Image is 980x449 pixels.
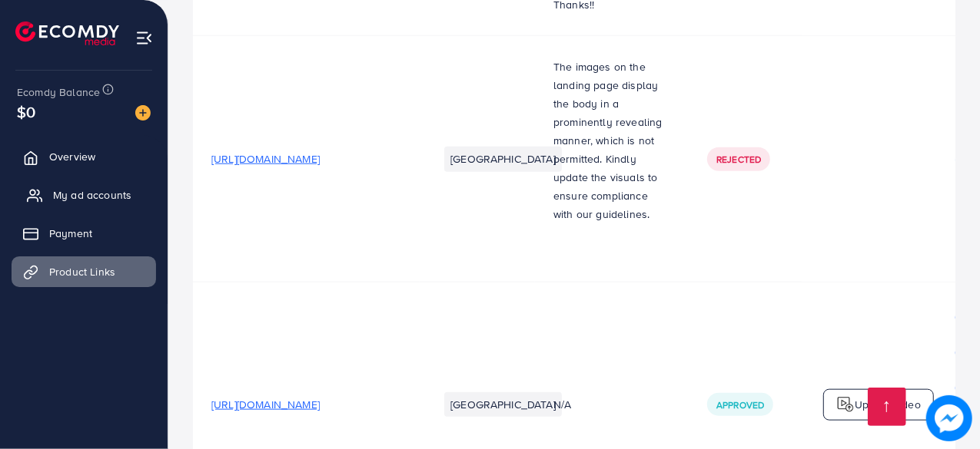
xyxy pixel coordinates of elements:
[49,226,92,241] span: Payment
[444,147,562,171] li: [GEOGRAPHIC_DATA]
[553,58,670,223] p: The images on the landing page display the body in a prominently revealing manner, which is not p...
[211,151,320,167] span: [URL][DOMAIN_NAME]
[926,395,972,441] img: image
[135,105,151,121] img: image
[53,187,131,203] span: My ad accounts
[15,21,119,45] img: logo
[49,149,95,164] span: Overview
[135,29,153,47] img: menu
[211,397,320,412] span: [URL][DOMAIN_NAME]
[553,397,571,412] span: N/A
[12,141,156,172] a: Overview
[716,398,764,411] span: Approved
[444,392,562,417] li: [GEOGRAPHIC_DATA]
[17,101,35,123] span: $0
[855,395,921,414] p: Upload video
[12,256,156,287] a: Product Links
[716,153,761,166] span: Rejected
[49,264,115,279] span: Product Links
[12,218,156,249] a: Payment
[17,84,100,100] span: Ecomdy Balance
[12,180,156,210] a: My ad accounts
[836,395,855,414] img: logo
